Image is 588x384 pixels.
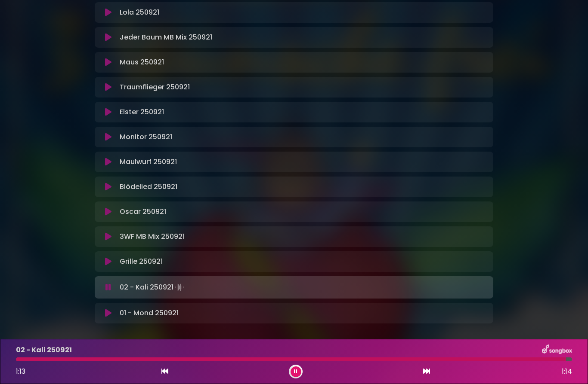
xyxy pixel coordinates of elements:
p: 02 - Kali 250921 [120,281,186,293]
img: songbox-logo-white.png [542,344,572,356]
p: Lola 250921 [120,7,159,18]
p: Blödelied 250921 [120,182,177,192]
p: Maulwurf 250921 [120,157,177,167]
p: 3WF MB Mix 250921 [120,232,185,242]
p: Traumflieger 250921 [120,82,190,92]
p: 01 - Mond 250921 [120,308,179,318]
p: Jeder Baum MB Mix 250921 [120,32,212,43]
p: Monitor 250921 [120,132,172,142]
p: Oscar 250921 [120,207,166,217]
p: 02 - Kali 250921 [16,345,72,355]
p: Maus 250921 [120,57,164,67]
p: Elster 250921 [120,107,164,117]
p: Grille 250921 [120,256,163,267]
img: waveform4.gif [173,281,186,293]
